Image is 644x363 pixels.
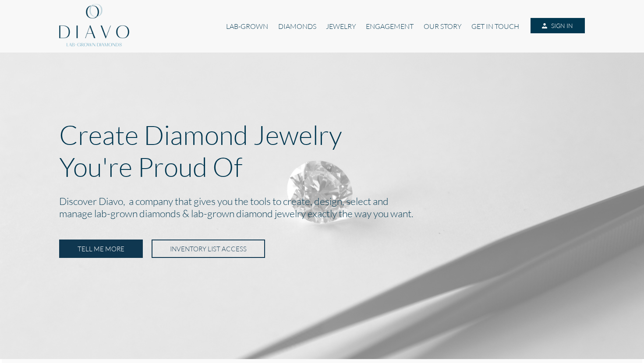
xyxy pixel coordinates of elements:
p: Create Diamond Jewelry You're Proud Of [59,119,585,183]
a: TELL ME MORE [59,240,143,258]
a: OUR STORY [419,18,467,35]
a: ENGAGEMENT [361,18,418,35]
a: INVENTORY LIST ACCESS [152,240,265,258]
a: SIGN IN [531,18,585,34]
a: JEWELRY [321,18,361,35]
a: DIAMONDS [273,18,321,35]
a: GET IN TOUCH [467,18,524,35]
a: LAB-GROWN [221,18,273,35]
h2: Discover Diavo, a company that gives you the tools to create, design, select and manage lab-grown... [59,193,585,223]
